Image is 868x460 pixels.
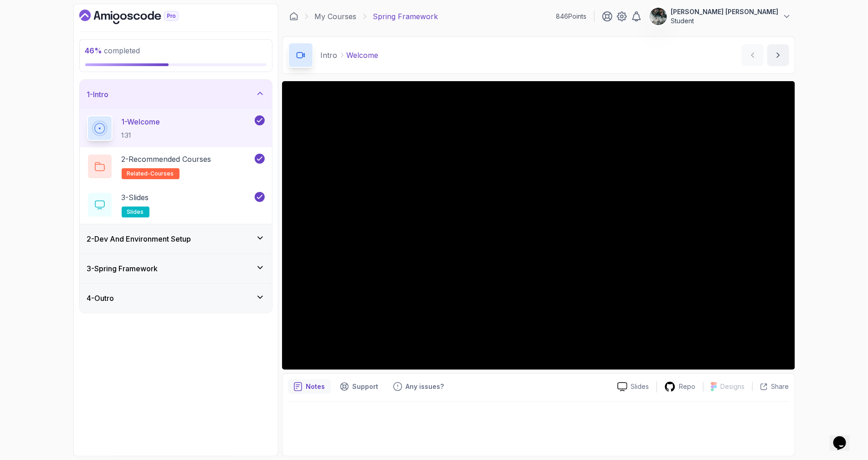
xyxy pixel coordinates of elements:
[721,382,745,391] p: Designs
[406,382,444,391] p: Any issues?
[321,50,338,61] p: Intro
[87,293,114,304] h3: 4 - Outro
[830,424,859,451] iframe: chat widget
[87,115,265,141] button: 1-Welcome1:31
[80,80,272,109] button: 1-Intro
[87,89,109,100] h3: 1 - Intro
[87,154,265,179] button: 2-Recommended Coursesrelated-courses
[122,116,160,127] p: 1 - Welcome
[771,382,789,391] p: Share
[127,170,174,177] span: related-courses
[373,11,438,22] p: Spring Framework
[657,381,703,393] a: Repo
[650,8,667,25] img: user profile image
[289,12,298,21] a: Dashboard
[85,46,103,55] span: 46 %
[388,379,450,394] button: Feedback button
[347,50,379,61] p: Welcome
[80,254,272,283] button: 3-Spring Framework
[79,10,200,24] a: Dashboard
[334,379,384,394] button: Support button
[85,46,140,55] span: completed
[315,11,357,22] a: My Courses
[556,12,587,21] p: 846 Points
[122,192,149,203] p: 3 - Slides
[306,382,325,391] p: Notes
[80,224,272,253] button: 2-Dev And Environment Setup
[671,16,779,26] p: Student
[127,208,144,216] span: slides
[649,7,791,26] button: user profile image[PERSON_NAME] [PERSON_NAME]Student
[122,154,211,165] p: 2 - Recommended Courses
[87,192,265,217] button: 3-Slidesslides
[288,379,331,394] button: notes button
[752,382,789,391] button: Share
[80,284,272,313] button: 4-Outro
[610,382,657,392] a: Slides
[742,44,764,66] button: previous content
[353,382,379,391] p: Support
[671,7,779,16] p: [PERSON_NAME] [PERSON_NAME]
[282,81,795,370] iframe: 1 - Hi
[122,131,160,140] p: 1:31
[87,263,158,274] h3: 3 - Spring Framework
[87,233,191,244] h3: 2 - Dev And Environment Setup
[767,44,789,66] button: next content
[679,382,696,391] p: Repo
[631,382,649,391] p: Slides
